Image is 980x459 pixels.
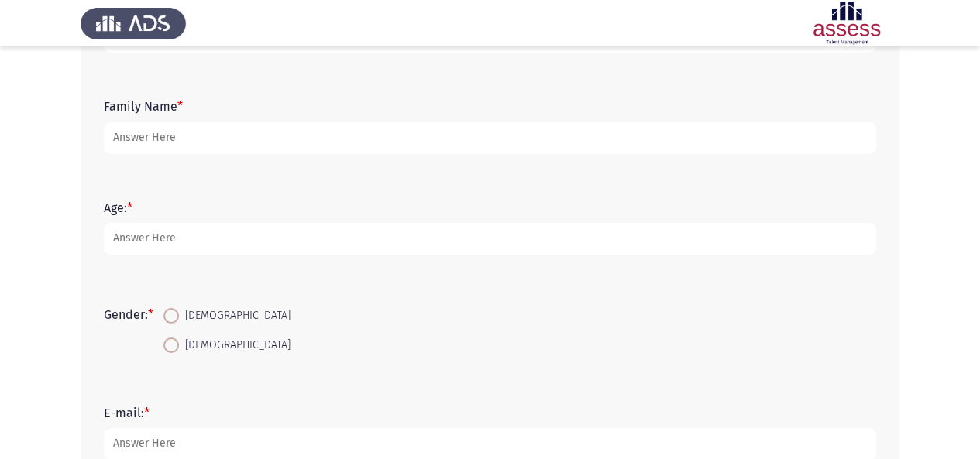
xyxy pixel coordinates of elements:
[104,200,132,215] label: Age:
[794,2,899,45] img: Assessment logo of ASSESS English Language Assessment (3 Module) (Ba - IB)
[104,307,153,322] label: Gender:
[81,2,186,45] img: Assess Talent Management logo
[179,336,291,355] span: [DEMOGRAPHIC_DATA]
[104,99,183,114] label: Family Name
[104,122,876,154] input: add answer text
[104,406,150,420] label: E-mail:
[104,223,876,255] input: add answer text
[179,307,291,325] span: [DEMOGRAPHIC_DATA]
